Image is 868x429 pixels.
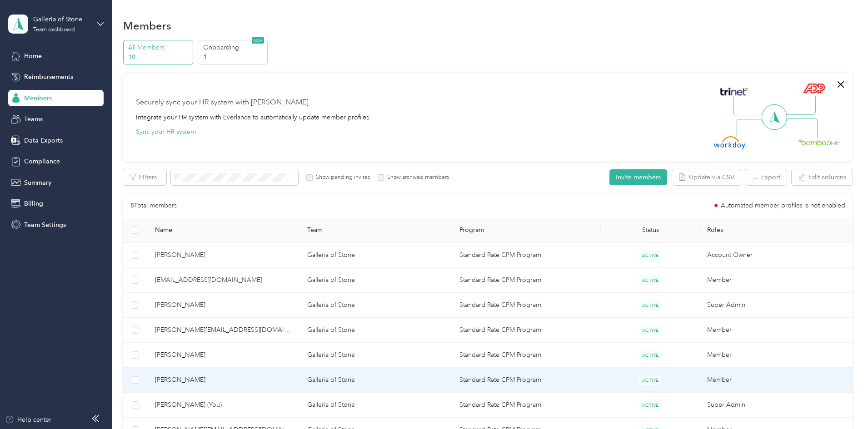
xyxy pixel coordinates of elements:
td: Galleria of Stone [300,293,452,318]
span: ACTIVE [639,276,662,285]
td: Standard Rate CPM Program [452,243,601,268]
span: Automated member profiles is not enabled [721,202,845,209]
img: Line Left Down [736,118,768,137]
td: Standard Rate CPM Program [452,343,601,368]
td: Galleria of Stone [300,318,452,343]
span: NEW [252,37,264,44]
span: [PERSON_NAME] [155,375,293,385]
th: Program [452,218,601,243]
label: Show pending invites [313,173,370,182]
td: melissaw@galleriaofstone.net [148,268,300,293]
span: ACTIVE [639,325,662,335]
td: Member [700,268,852,293]
span: Members [24,94,52,103]
button: Edit columns [792,169,853,185]
button: Update via CSV [672,169,741,185]
span: Billing [24,199,43,208]
span: ACTIVE [639,350,662,360]
button: Help center [5,415,51,424]
span: Team Settings [24,220,66,230]
td: Standard Rate CPM Program [452,293,601,318]
span: [PERSON_NAME] [155,300,293,310]
span: [PERSON_NAME][EMAIL_ADDRESS][DOMAIN_NAME] [155,325,293,335]
td: Standard Rate CPM Program [452,318,601,343]
img: BambooHR [798,139,840,145]
img: Line Right Up [784,96,816,115]
p: 10 [128,52,190,62]
th: Status [601,218,700,243]
td: Galleria of Stone [300,268,452,293]
p: Onboarding [203,43,265,52]
span: ACTIVE [639,400,662,410]
td: Member [700,318,852,343]
th: Name [148,218,300,243]
td: Jamal Ravan [148,343,300,368]
img: Trinet [718,85,750,98]
span: [PERSON_NAME] [155,350,293,360]
td: Super Admin [700,293,852,318]
p: 1 [203,52,265,62]
td: Standard Rate CPM Program [452,268,601,293]
img: Workday [714,136,746,149]
span: Teams [24,114,43,124]
span: Home [24,51,42,61]
iframe: Everlance-gr Chat Button Frame [817,378,868,429]
div: Integrate your HR system with Everlance to automatically update member profiles. [136,113,371,122]
span: [PERSON_NAME] [155,250,293,260]
span: ACTIVE [639,375,662,385]
td: Galleria of Stone [300,243,452,268]
td: Account Owner [700,243,852,268]
div: Galleria of Stone [33,15,90,24]
p: 8 Total members [130,201,177,211]
td: Galleria of Stone [300,343,452,368]
div: Securely sync your HR system with [PERSON_NAME] [136,97,309,108]
td: Priscilla Rodriguez [148,293,300,318]
span: [PERSON_NAME] (You) [155,400,293,410]
span: ACTIVE [639,251,662,260]
h1: Members [123,21,171,30]
td: kelly@galleriaofstone.net [148,318,300,343]
th: Roles [700,218,852,243]
img: Line Left Up [733,96,765,116]
span: Compliance [24,157,60,166]
button: Filters [123,169,166,185]
span: [EMAIL_ADDRESS][DOMAIN_NAME] [155,275,293,285]
td: Galleria of Stone [300,393,452,418]
td: Jennifer DeGutes (You) [148,393,300,418]
td: Jennifer Dallmann [148,368,300,393]
span: Data Exports [24,136,63,145]
p: All Members [128,43,190,52]
th: Team [300,218,452,243]
span: Name [155,226,293,234]
td: John Bowen [148,243,300,268]
span: Summary [24,178,51,187]
div: Team dashboard [33,27,75,33]
label: Show archived members [384,173,449,182]
button: Export [745,169,787,185]
td: Member [700,368,852,393]
td: Member [700,343,852,368]
span: ACTIVE [639,301,662,310]
span: Reimbursements [24,72,73,82]
button: Invite members [609,169,667,185]
img: ADP [803,83,825,94]
td: Galleria of Stone [300,368,452,393]
td: Super Admin [700,393,852,418]
td: Standard Rate CPM Program [452,368,601,393]
button: Sync your HR system [136,127,196,137]
td: Standard Rate CPM Program [452,393,601,418]
img: Line Right Down [786,118,818,138]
